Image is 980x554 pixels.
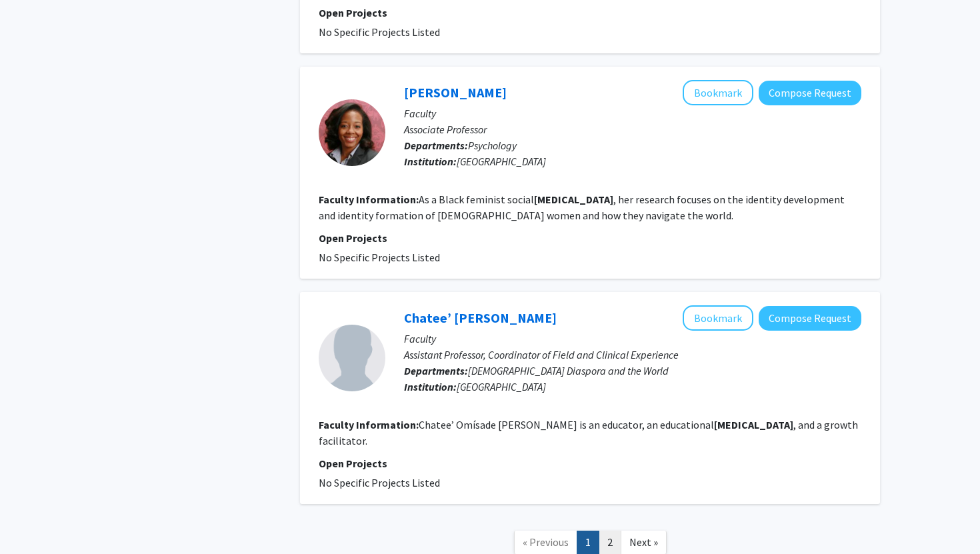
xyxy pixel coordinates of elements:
button: Compose Request to Danielle Dickens [759,81,861,105]
a: Chatee’ [PERSON_NAME] [404,309,557,326]
a: Previous Page [514,531,577,554]
iframe: Chat [10,494,57,544]
b: Institution: [404,155,457,168]
fg-read-more: As a Black feminist social , her research focuses on the identity development and identity format... [319,193,845,222]
a: 1 [577,531,599,554]
b: [MEDICAL_DATA] [714,418,793,431]
a: [PERSON_NAME] [404,84,507,101]
p: Open Projects [319,5,861,21]
span: No Specific Projects Listed [319,25,440,39]
a: 2 [599,531,621,554]
span: [GEOGRAPHIC_DATA] [457,380,546,393]
p: Faculty [404,105,861,121]
b: Departments: [404,139,468,152]
span: « Previous [523,535,569,549]
p: Associate Professor [404,121,861,137]
p: Faculty [404,331,861,347]
b: Faculty Information: [319,193,419,206]
p: Open Projects [319,455,861,471]
p: Assistant Professor, Coordinator of Field and Clinical Experience [404,347,861,363]
span: Next » [629,535,658,549]
span: No Specific Projects Listed [319,476,440,489]
button: Add Chatee’ Richardson to Bookmarks [683,305,753,331]
p: Open Projects [319,230,861,246]
fg-read-more: Chatee’ Omísade [PERSON_NAME] is an educator, an educational , and a growth facilitator. [319,418,858,447]
b: Faculty Information: [319,418,419,431]
span: No Specific Projects Listed [319,251,440,264]
span: [DEMOGRAPHIC_DATA] Diaspora and the World [468,364,669,377]
button: Compose Request to Chatee’ Richardson [759,306,861,331]
b: [MEDICAL_DATA] [534,193,613,206]
span: [GEOGRAPHIC_DATA] [457,155,546,168]
b: Institution: [404,380,457,393]
span: Psychology [468,139,517,152]
button: Add Danielle Dickens to Bookmarks [683,80,753,105]
b: Departments: [404,364,468,377]
a: Next [621,531,667,554]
